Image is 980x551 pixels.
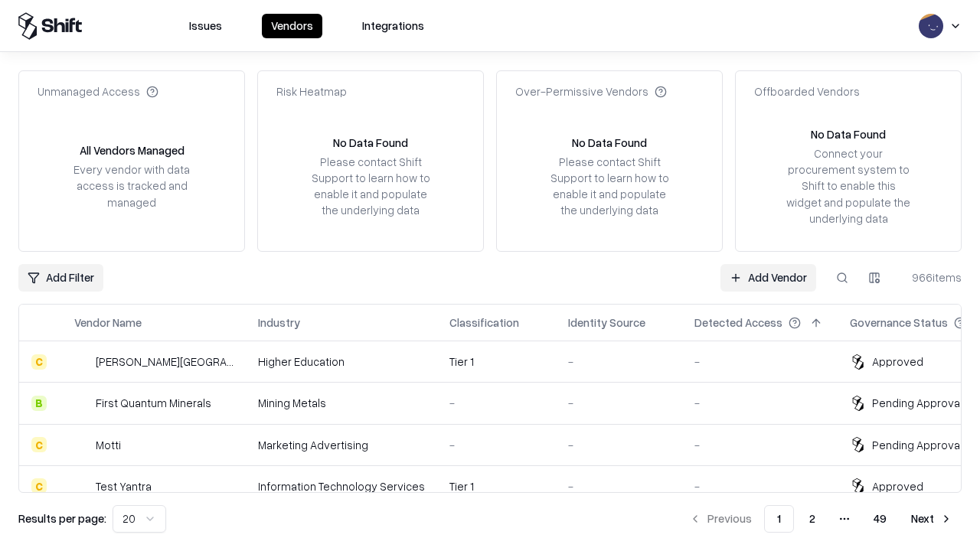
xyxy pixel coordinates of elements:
[449,354,544,370] div: Tier 1
[764,505,794,533] button: 1
[262,14,322,38] button: Vendors
[258,315,300,331] div: Industry
[74,396,90,411] img: First Quantum Minerals
[31,437,47,452] div: C
[754,83,860,99] div: Offboarded Vendors
[276,83,347,99] div: Risk Heatmap
[31,478,47,494] div: C
[872,354,923,370] div: Approved
[872,478,923,494] div: Approved
[96,478,152,494] div: Test Yantra
[568,478,670,494] div: -
[568,315,645,331] div: Identity Source
[96,437,121,453] div: Motti
[74,437,90,452] img: Motti
[96,354,234,370] div: [PERSON_NAME][GEOGRAPHIC_DATA]
[850,315,948,331] div: Governance Status
[31,396,47,411] div: B
[797,505,828,533] button: 2
[74,315,142,331] div: Vendor Name
[307,154,434,219] div: Please contact Shift Support to learn how to enable it and populate the underlying data
[694,395,825,411] div: -
[694,315,782,331] div: Detected Access
[258,478,425,494] div: Information Technology Services
[449,315,519,331] div: Classification
[694,437,825,453] div: -
[333,135,408,151] div: No Data Found
[785,145,912,227] div: Connect your procurement system to Shift to enable this widget and populate the underlying data
[449,478,544,494] div: Tier 1
[258,437,425,453] div: Marketing Advertising
[449,395,544,411] div: -
[515,83,667,99] div: Over-Permissive Vendors
[572,135,647,151] div: No Data Found
[353,14,433,38] button: Integrations
[811,126,886,142] div: No Data Found
[180,14,231,38] button: Issues
[449,437,544,453] div: -
[568,437,670,453] div: -
[546,154,673,219] div: Please contact Shift Support to learn how to enable it and populate the underlying data
[694,478,825,494] div: -
[96,395,211,411] div: First Quantum Minerals
[872,437,962,453] div: Pending Approval
[68,161,195,210] div: Every vendor with data access is tracked and managed
[720,264,816,292] a: Add Vendor
[902,505,962,533] button: Next
[861,505,899,533] button: 49
[568,354,670,370] div: -
[80,142,185,158] div: All Vendors Managed
[38,83,158,99] div: Unmanaged Access
[74,478,90,494] img: Test Yantra
[18,510,106,527] p: Results per page:
[568,395,670,411] div: -
[18,264,103,292] button: Add Filter
[31,354,47,370] div: C
[694,354,825,370] div: -
[258,354,425,370] div: Higher Education
[900,269,962,285] div: 966 items
[74,354,90,370] img: Reichman University
[872,395,962,411] div: Pending Approval
[258,395,425,411] div: Mining Metals
[680,505,962,533] nav: pagination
